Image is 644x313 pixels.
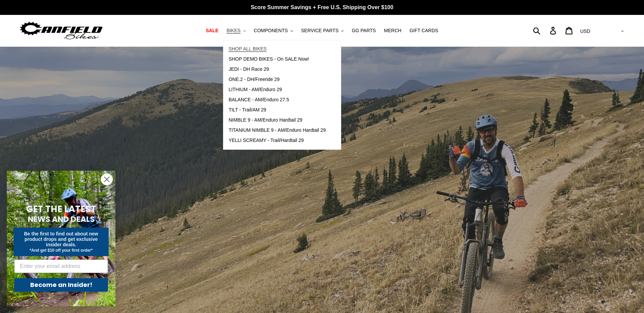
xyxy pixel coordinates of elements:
span: Be the first to find out about new product drops and get exclusive insider deals. [24,231,98,247]
span: SHOP ALL BIKES [228,46,266,52]
a: LITHIUM - AM/Enduro 29 [223,85,331,95]
span: LITHIUM - AM/Enduro 29 [228,87,282,92]
a: NIMBLE 9 - AM/Enduro Hardtail 29 [223,115,331,125]
button: COMPONENTS [251,26,296,35]
span: SERVICE PARTS [301,28,338,34]
span: BALANCE - AM/Enduro 27.5 [228,97,289,103]
button: SERVICE PARTS [298,26,347,35]
button: Become an Insider! [14,278,108,292]
img: Canfield Bikes [19,20,104,41]
button: Close dialog [101,173,113,185]
span: SHOP DEMO BIKES - On SALE Now! [228,56,309,62]
span: MERCH [384,28,401,34]
a: TILT - Trail/AM 29 [223,105,331,115]
span: GET THE LATEST [26,203,96,215]
a: TITANIUM NIMBLE 9 - AM/Enduro Hardtail 29 [223,125,331,135]
a: GIFT CARDS [406,26,442,35]
a: ONE.2 - DH/Freeride 29 [223,75,331,85]
input: Enter your email address [14,259,108,273]
span: GG PARTS [352,28,376,34]
span: GIFT CARDS [409,28,438,34]
span: NEWS AND DEALS [28,214,95,225]
span: SALE [206,28,218,34]
span: *And get $10 off your first order* [30,248,92,253]
a: SHOP DEMO BIKES - On SALE Now! [223,54,331,64]
span: YELLI SCREAMY - Trail/Hardtail 29 [228,138,304,143]
a: GG PARTS [348,26,379,35]
a: SALE [202,26,222,35]
a: BALANCE - AM/Enduro 27.5 [223,95,331,105]
span: NIMBLE 9 - AM/Enduro Hardtail 29 [228,117,302,123]
a: SHOP ALL BIKES [223,44,331,54]
a: MERCH [381,26,405,35]
input: Search [537,23,554,38]
span: ONE.2 - DH/Freeride 29 [228,77,279,82]
span: JEDI - DH Race 29 [228,66,269,72]
button: BIKES [223,26,249,35]
span: TILT - Trail/AM 29 [228,107,266,113]
a: JEDI - DH Race 29 [223,64,331,75]
span: TITANIUM NIMBLE 9 - AM/Enduro Hardtail 29 [228,127,326,133]
span: COMPONENTS [254,28,288,34]
a: YELLI SCREAMY - Trail/Hardtail 29 [223,135,331,146]
span: BIKES [226,28,240,34]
